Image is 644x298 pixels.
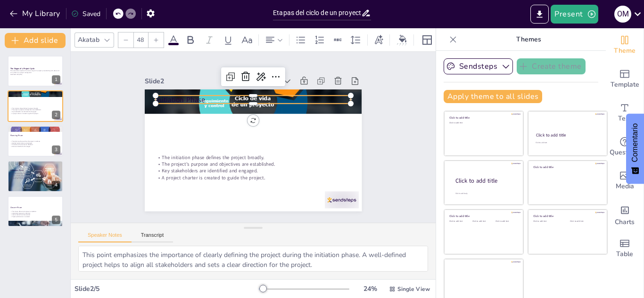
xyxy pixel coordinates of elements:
font: Comentario [631,123,639,162]
strong: The Stages of a Project Cycle [10,67,34,70]
p: Initiation Phase [159,85,355,115]
p: Project performance is reviewed. [10,216,60,217]
div: Click to add title [533,214,601,218]
input: Insert title [273,6,361,20]
button: Comentarios - Mostrar encuesta [626,114,644,184]
div: Click to add body [455,193,515,195]
p: Closure Phase [10,206,60,209]
p: Adjustments are made as needed. [10,178,60,180]
div: 2 [52,111,60,119]
p: A project charter is created to guide the project. [10,112,60,114]
p: The project's purpose and objectives are established. [153,150,348,177]
button: O M [614,5,631,24]
span: Questions [610,147,640,158]
span: Template [611,80,639,90]
button: Speaker Notes [78,232,132,242]
div: Click to add text [536,142,598,144]
p: Communication and collaboration are vital. [10,176,60,178]
p: Initiation Phase [10,92,60,95]
p: Execution Phase [10,169,60,172]
div: 3 [8,126,63,157]
div: Click to add title [536,132,599,138]
div: 5 [8,196,63,227]
p: A project charter is created to guide the project. [151,164,347,191]
div: Background color [396,35,410,45]
div: 2 [8,90,63,121]
div: Akatab [76,33,101,46]
p: The initiation phase defines the project broadly. [10,107,60,109]
button: My Library [7,6,64,21]
button: Create theme [517,58,586,74]
div: O M [614,6,631,23]
span: Media [616,181,634,192]
div: Click to add text [449,122,517,124]
button: Apply theme to all slides [444,90,542,103]
div: 24 % [359,284,381,293]
div: 5 [52,216,60,224]
span: Text [618,113,631,124]
div: Slide 2 [151,65,266,86]
div: Add charts and graphs [606,198,644,232]
div: Click to add text [472,220,494,223]
div: Get real-time input from your audience [606,130,644,164]
div: Click to add title [449,214,517,218]
div: 1 [52,75,60,84]
div: 3 [52,145,60,154]
p: Lessons learned are documented. [10,214,60,216]
div: 1 [8,56,63,87]
p: Teams manage resources and tasks. [10,175,60,177]
p: The execution phase involves actual project work. [10,173,60,175]
div: Saved [71,9,100,18]
div: Add text boxes [606,96,644,130]
div: Change the overall theme [606,28,644,62]
span: Single View [397,285,430,293]
textarea: This point emphasizes the importance of clearly defining the project during the initiation phase.... [78,246,428,272]
div: Click to add title [455,177,516,185]
p: The planning phase outlines the project’s roadmap. [10,140,60,142]
div: Text effects [372,32,386,48]
p: The project's purpose and objectives are established. [10,109,60,111]
div: Slide 2 / 5 [74,284,259,293]
p: Stakeholder approval is obtained. [10,212,60,214]
p: Key stakeholders are identified and engaged. [152,157,347,184]
p: Timelines and resources are allocated. [10,144,60,145]
span: Charts [615,217,635,227]
div: Click to add title [533,165,601,169]
div: Add a table [606,232,644,266]
div: 4 [52,181,60,189]
div: Click to add text [570,220,600,223]
button: Transcript [132,232,173,242]
p: This presentation explores the various stages of a project cycle, detailing each phase and its si... [10,70,60,73]
button: Present [551,5,598,24]
div: Click to add text [533,220,563,223]
p: Detailed project plans are developed. [10,142,60,144]
p: Themes [461,28,596,51]
span: Theme [614,46,636,56]
button: Sendsteps [444,58,513,74]
p: Risks are identified and managed. [10,145,60,147]
div: Layout [420,32,435,48]
p: Key stakeholders are identified and engaged. [10,111,60,113]
div: Click to add title [449,116,517,120]
p: The initiation phase defines the project broadly. [154,144,349,170]
div: Click to add text [449,220,471,223]
button: Export to PowerPoint [530,5,549,24]
div: 4 [8,161,63,192]
p: Planning Phase [10,134,60,137]
p: The closure phase marks project completion. [10,210,60,212]
div: Add ready made slides [606,62,644,96]
span: Table [616,249,633,259]
div: Click to add text [495,220,517,223]
p: Generated with [URL] [10,73,60,75]
button: Add slide [5,33,66,48]
div: Add images, graphics, shapes or video [606,164,644,198]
